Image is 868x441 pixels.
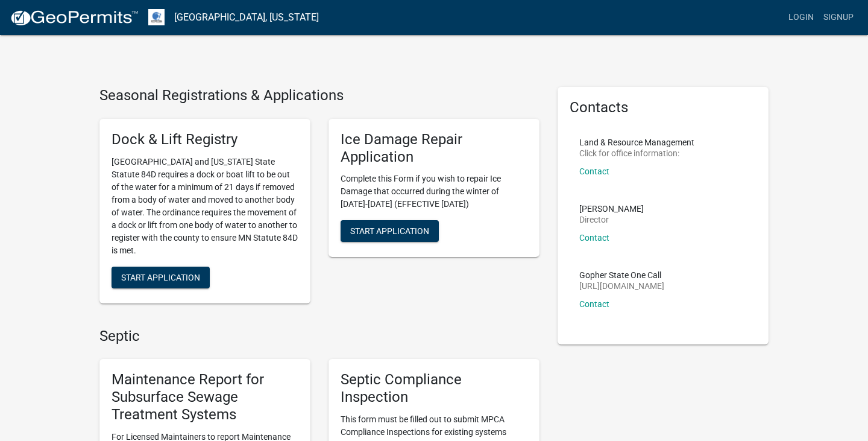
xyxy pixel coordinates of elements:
[579,167,609,176] a: Contact
[579,233,609,243] a: Contact
[819,6,858,29] a: Signup
[341,173,527,211] p: Complete this Form if you wish to repair Ice Damage that occurred during the winter of [DATE]-[DA...
[121,272,200,282] span: Start Application
[570,99,756,116] h5: Contacts
[148,9,165,25] img: Otter Tail County, Minnesota
[99,87,539,104] h4: Seasonal Registrations & Applications
[784,6,819,29] a: Login
[174,7,319,28] a: [GEOGRAPHIC_DATA], [US_STATE]
[99,328,539,345] h4: Septic
[579,271,664,279] p: Gopher State One Call
[112,131,298,148] h5: Dock & Lift Registry
[112,267,210,288] button: Start Application
[579,205,644,213] p: [PERSON_NAME]
[579,149,694,157] p: Click for office information:
[579,215,644,224] p: Director
[350,226,429,236] span: Start Application
[341,131,527,166] h5: Ice Damage Repair Application
[579,299,609,309] a: Contact
[579,282,664,290] p: [URL][DOMAIN_NAME]
[341,220,439,242] button: Start Application
[341,413,527,439] p: This form must be filled out to submit MPCA Compliance Inspections for existing systems
[579,138,694,147] p: Land & Resource Management
[341,371,527,406] h5: Septic Compliance Inspection
[112,371,298,423] h5: Maintenance Report for Subsurface Sewage Treatment Systems
[112,156,298,257] p: [GEOGRAPHIC_DATA] and [US_STATE] State Statute 84D requires a dock or boat lift to be out of the ...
